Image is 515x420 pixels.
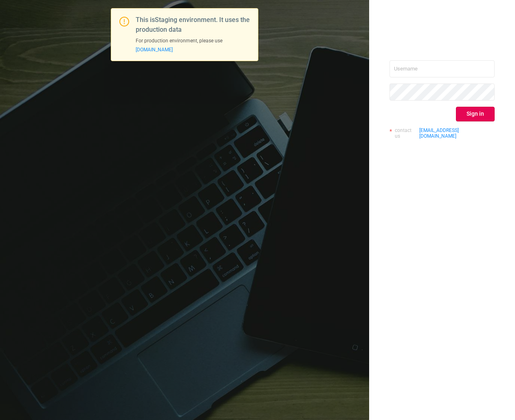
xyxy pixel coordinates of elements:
a: [EMAIL_ADDRESS][DOMAIN_NAME] [419,128,495,139]
input: Username [390,60,495,77]
span: This is Staging environment. It uses the production data [136,16,250,33]
a: [DOMAIN_NAME] [136,47,173,53]
i: icon: exclamation-circle [119,17,129,26]
span: contact us [395,128,418,139]
button: Sign in [456,107,495,121]
span: For production environment, please use [136,38,222,53]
